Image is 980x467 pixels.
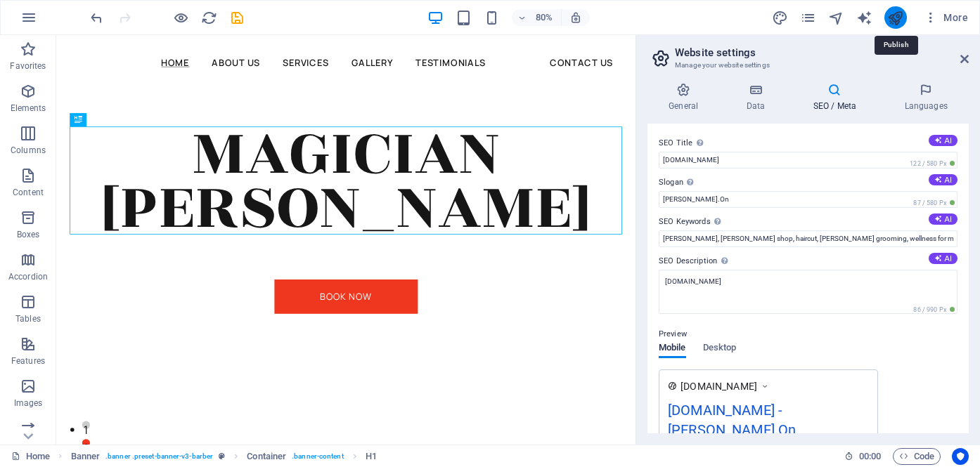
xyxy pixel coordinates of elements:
h6: 80% [533,9,555,26]
span: Mobile [659,339,686,359]
button: publish [884,6,907,29]
span: . banner .preset-banner-v3-barber [105,448,213,465]
h6: Session time [844,448,882,465]
i: AI Writer [856,10,872,26]
h4: Languages [883,83,969,112]
button: pages [800,9,817,26]
nav: breadcrumb [71,448,377,465]
button: undo [88,9,105,26]
h2: Website settings [675,46,969,59]
h3: Manage your website settings [675,59,941,72]
span: 86 / 990 Px [910,305,958,315]
a: Click to cancel selection. Double-click to open Pages [11,448,50,465]
button: SEO Keywords [929,213,958,225]
button: text_generator [856,9,873,26]
i: Design (Ctrl+Alt+Y) [772,10,788,26]
button: Slogan [929,174,958,185]
p: Features [11,355,45,367]
span: Click to select. Double-click to edit [71,448,101,465]
span: Desktop [703,339,737,359]
p: Accordion [8,271,48,282]
p: Boxes [17,229,40,240]
button: Code [893,448,941,465]
span: 122 / 580 Px [907,159,958,169]
span: Code [899,448,934,465]
p: Content [13,187,44,198]
button: SEO Description [929,253,958,264]
span: [DOMAIN_NAME] [681,379,757,393]
button: navigator [828,9,845,26]
span: : [869,451,871,461]
p: Preview [659,326,687,343]
button: 80% [512,9,562,26]
i: Undo: Change slogan (Ctrl+Z) [89,10,105,26]
label: SEO Description [659,253,958,270]
i: This element is a customizable preset [219,452,225,460]
button: design [772,9,789,26]
i: Pages (Ctrl+Alt+S) [800,10,816,26]
p: Favorites [10,60,46,72]
p: Images [14,397,43,409]
input: Slogan... [659,191,958,208]
button: Click here to leave preview mode and continue editing [172,9,189,26]
label: SEO Title [659,135,958,152]
i: Navigator [828,10,844,26]
h4: SEO / Meta [792,83,883,112]
div: [DOMAIN_NAME] - [PERSON_NAME].On [668,400,869,447]
span: 00 00 [859,448,881,465]
i: On resize automatically adjust zoom level to fit chosen device. [569,11,582,24]
span: . banner-content [292,448,343,465]
p: Columns [11,145,46,156]
i: Reload page [201,10,217,26]
h4: Data [725,83,792,112]
h4: General [647,83,725,112]
button: Usercentrics [952,448,969,465]
label: Slogan [659,174,958,191]
button: SEO Title [929,135,958,146]
p: Tables [15,313,41,324]
button: save [228,9,245,26]
span: 87 / 580 Px [910,198,958,208]
span: Click to select. Double-click to edit [247,448,286,465]
span: More [924,11,968,25]
button: reload [200,9,217,26]
span: Click to select. Double-click to edit [366,448,377,465]
div: Preview [659,343,736,369]
label: SEO Keywords [659,213,958,230]
button: More [918,6,974,29]
i: Save (Ctrl+S) [229,10,245,26]
p: Elements [11,103,46,114]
